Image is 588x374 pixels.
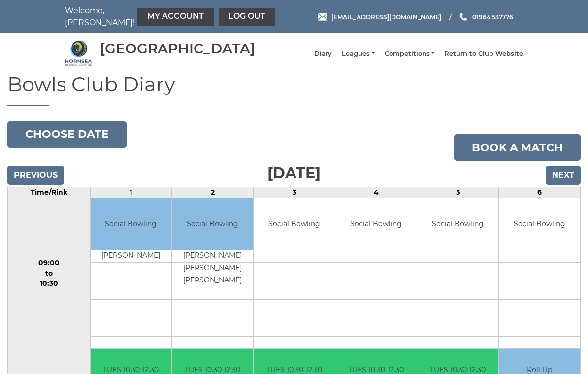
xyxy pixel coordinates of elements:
input: Next [546,166,581,185]
td: [PERSON_NAME] [91,250,172,262]
td: Time/Rink [8,187,91,198]
td: Social Bowling [335,198,417,250]
img: Email [318,13,327,21]
td: [PERSON_NAME] [172,262,253,275]
td: 09:00 to 10:30 [8,198,91,349]
a: Competitions [385,49,434,58]
span: 01964 537776 [472,13,513,20]
span: [EMAIL_ADDRESS][DOMAIN_NAME] [331,13,441,20]
td: Social Bowling [499,198,580,250]
input: Previous [7,166,64,185]
td: 4 [335,187,417,198]
div: [GEOGRAPHIC_DATA] [100,41,255,56]
a: Diary [314,49,332,58]
td: [PERSON_NAME] [172,275,253,287]
td: 5 [417,187,499,198]
td: Social Bowling [172,198,253,250]
a: Phone us 01964 537776 [458,12,513,22]
td: 1 [90,187,172,198]
td: 3 [254,187,335,198]
a: Book a match [454,134,581,161]
td: Social Bowling [91,198,172,250]
a: My Account [137,8,214,26]
a: Log out [219,8,275,26]
button: Choose date [7,121,127,148]
img: Phone us [460,13,467,21]
td: [PERSON_NAME] [172,250,253,262]
a: Leagues [342,49,374,58]
td: 6 [499,187,581,198]
a: Return to Club Website [444,49,523,58]
img: Hornsea Bowls Centre [65,40,92,67]
td: Social Bowling [254,198,335,250]
td: Social Bowling [417,198,498,250]
td: 2 [172,187,254,198]
h1: Bowls Club Diary [7,73,581,106]
nav: Welcome, [PERSON_NAME]! [65,5,247,29]
a: Email [EMAIL_ADDRESS][DOMAIN_NAME] [318,12,441,22]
